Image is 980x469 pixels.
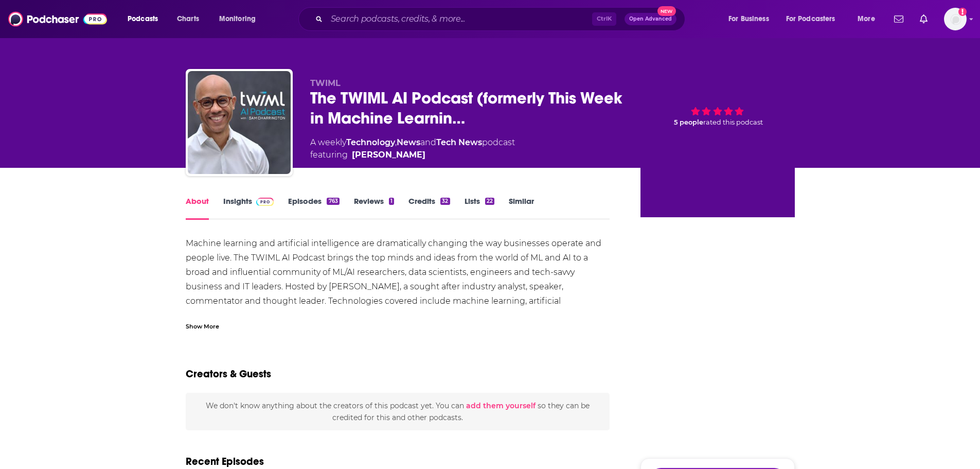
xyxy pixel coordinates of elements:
img: User Profile [944,8,967,30]
button: open menu [120,11,171,27]
span: Podcasts [128,12,158,26]
button: Show profile menu [944,8,967,30]
button: open menu [850,11,888,27]
span: We don't know anything about the creators of this podcast yet . You can so they can be credited f... [206,401,590,422]
span: rated this podcast [703,118,763,126]
a: [PERSON_NAME] [352,149,425,161]
button: Open AdvancedNew [625,13,676,25]
span: Monitoring [219,12,256,26]
div: 22 [485,198,494,205]
a: Episodes763 [288,196,339,220]
div: Machine learning and artificial intelligence are dramatically changing the way businesses operate... [186,236,610,337]
span: Open Advanced [629,16,672,22]
span: , [395,137,397,147]
span: For Podcasters [786,12,835,26]
div: A weekly podcast [310,136,515,161]
span: New [657,6,676,16]
button: add them yourself [466,402,536,410]
h2: Creators & Guests [186,368,271,380]
span: 5 people [674,118,703,126]
svg: Add a profile image [958,8,967,16]
a: News [397,137,420,147]
img: Podchaser - Follow, Share and Rate Podcasts [8,9,107,29]
a: Technology [346,137,395,147]
a: About [186,196,209,220]
input: Search podcasts, credits, & more... [327,11,592,27]
a: Tech News [436,137,482,147]
img: The TWIML AI Podcast (formerly This Week in Machine Learning & Artificial Intelligence) [188,71,291,174]
div: 763 [327,198,339,205]
a: Show notifications dropdown [916,10,932,28]
a: Reviews1 [354,196,394,220]
button: open menu [212,11,269,27]
span: For Business [728,12,769,26]
span: More [858,12,875,26]
button: open menu [779,11,850,27]
button: open menu [721,11,782,27]
span: TWIML [310,78,341,88]
span: Logged in as untitledpartners [944,8,967,30]
a: Show notifications dropdown [890,10,907,28]
div: 5 peoplerated this podcast [640,78,795,143]
span: featuring [310,149,515,161]
a: Credits32 [408,196,450,220]
span: and [420,137,436,147]
div: 1 [389,198,394,205]
a: Similar [509,196,534,220]
h2: Recent Episodes [186,455,264,468]
span: Ctrl K [592,12,616,26]
img: Podchaser Pro [256,198,274,206]
a: Charts [170,11,205,27]
a: InsightsPodchaser Pro [223,196,274,220]
div: Search podcasts, credits, & more... [308,7,695,31]
div: 32 [440,198,450,205]
span: Charts [177,12,199,26]
a: Lists22 [465,196,494,220]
